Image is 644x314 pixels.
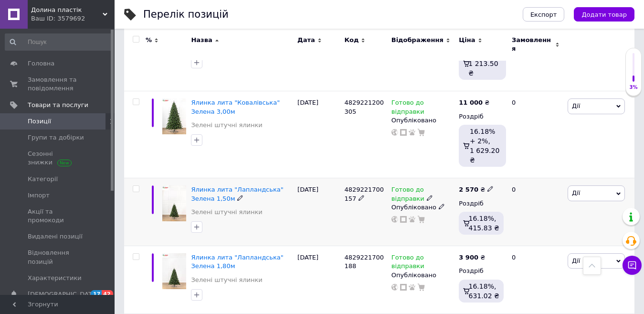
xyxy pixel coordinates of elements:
div: 0 [506,91,565,178]
div: [DATE] [295,91,342,178]
span: Ціна [459,36,475,44]
span: Сезонні знижки [28,150,88,167]
span: Замовлення та повідомлення [28,76,88,93]
span: 16.18%, 1 213.50 ₴ [468,50,498,77]
span: Код [344,36,359,44]
div: ₴ [459,253,485,262]
span: Назва [191,36,212,44]
span: Видалені позиції [28,232,83,241]
img: Елка литая "Лапландская" Зеленая 1,50м [162,185,186,221]
span: Позиції [28,117,51,126]
div: 0 [506,246,565,314]
span: 4829221700188 [344,254,384,270]
img: Елка литая "Лапландская" Зеленая 1,80м [162,253,186,289]
div: [DATE] [295,178,342,246]
span: Додати товар [581,11,627,18]
div: Перелік позицій [143,10,229,20]
input: Пошук [5,33,113,51]
div: Опубліковано [391,203,454,212]
span: Відновлення позицій [28,249,88,266]
span: % [146,36,152,44]
span: Дії [572,189,580,196]
div: ₴ [459,98,489,107]
span: Експорт [530,11,557,18]
div: Опубліковано [391,116,454,125]
b: 2 570 [459,186,478,193]
span: 16.18%, 631.02 ₴ [469,282,499,300]
span: 16.18% + 2%, [470,128,495,145]
span: Акції та промокоди [28,207,88,225]
div: Ваш ID: 3579692 [31,14,115,23]
div: 3% [626,84,641,91]
button: Експорт [523,7,565,22]
a: Ялинка лита "Лапландська" Зелена 1,80м [191,254,283,270]
a: Зелені штучні ялинки [191,208,262,217]
span: Готово до відправки [391,254,424,272]
span: Головна [28,59,54,68]
span: 16.18%, 415.83 ₴ [469,215,499,232]
div: Роздріб [459,267,504,275]
span: Дії [572,257,580,264]
span: Групи та добірки [28,133,84,142]
div: Опубліковано [391,271,454,280]
b: 3 900 [459,254,478,261]
span: Долина пластік [31,6,103,14]
span: Товари та послуги [28,101,88,109]
a: Ялинка лита "Лапландська" Зелена 1,50м [191,186,283,202]
span: Категорії [28,175,58,184]
div: Роздріб [459,112,504,121]
span: Готово до відправки [391,186,424,205]
a: Зелені штучні ялинки [191,121,262,130]
span: 17 [91,290,102,298]
span: [DEMOGRAPHIC_DATA] [28,290,98,299]
div: Роздріб [459,199,504,208]
a: Зелені штучні ялинки [191,276,262,284]
span: Замовлення [512,36,553,53]
span: 4829221200305 [344,99,384,115]
img: Елка литая "Коваловская" Зеленая 3,00м [162,98,186,134]
span: Характеристики [28,274,82,282]
span: 1 629.20 ₴ [470,147,499,164]
button: Чат з покупцем [623,256,642,275]
span: Відображення [391,36,443,44]
div: 0 [506,178,565,246]
div: [DATE] [295,246,342,314]
div: ₴ [459,185,494,194]
span: 42 [102,290,113,298]
span: Готово до відправки [391,99,424,118]
span: Дії [572,102,580,109]
a: Ялинка лита "Ковалівська" Зелена 3,00м [191,99,280,115]
span: Імпорт [28,191,50,200]
button: Додати товар [574,7,634,22]
b: 11 000 [459,99,483,106]
span: 4829221700157 [344,186,384,202]
span: Дата [297,36,315,44]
